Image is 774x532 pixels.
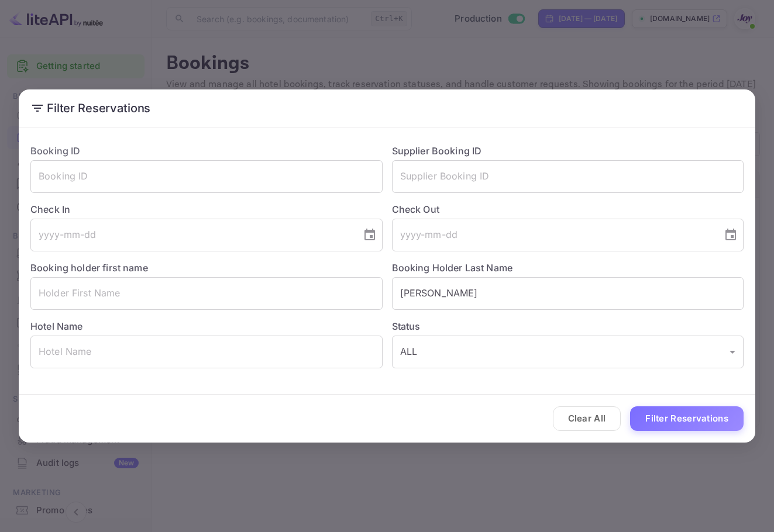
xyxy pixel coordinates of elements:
[30,262,148,274] label: Booking holder first name
[392,336,744,368] div: ALL
[19,89,755,127] h2: Filter Reservations
[392,202,744,216] label: Check Out
[392,145,482,157] label: Supplier Booking ID
[358,223,381,247] button: Choose date
[30,219,353,251] input: yyyy-mm-dd
[30,160,383,193] input: Booking ID
[392,319,744,333] label: Status
[553,406,621,431] button: Clear All
[392,262,513,274] label: Booking Holder Last Name
[30,336,383,368] input: Hotel Name
[30,320,83,332] label: Hotel Name
[30,277,383,310] input: Holder First Name
[392,160,744,193] input: Supplier Booking ID
[30,202,383,216] label: Check In
[392,277,744,310] input: Holder Last Name
[30,145,81,157] label: Booking ID
[392,219,715,251] input: yyyy-mm-dd
[719,223,742,247] button: Choose date
[630,406,744,431] button: Filter Reservations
